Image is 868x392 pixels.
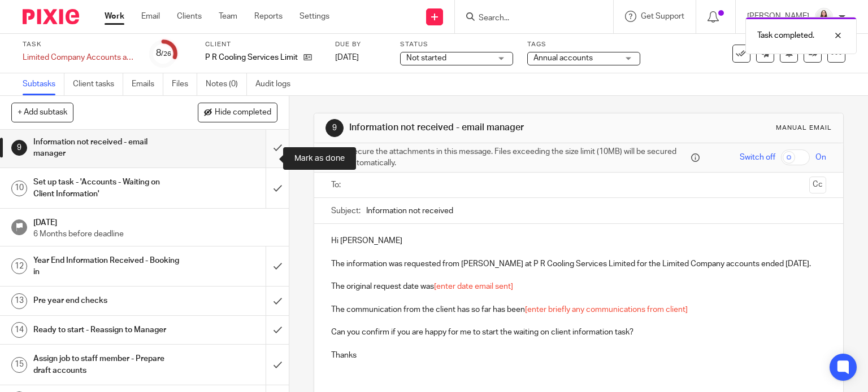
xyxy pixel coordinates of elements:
[300,11,329,22] a: Settings
[132,73,163,95] a: Emails
[219,11,237,22] a: Team
[198,103,277,122] button: Hide completed
[105,11,124,22] a: Work
[331,281,827,292] p: The original request date was
[815,8,833,26] img: 2022.jpg
[254,11,283,22] a: Reports
[11,140,27,156] div: 9
[156,47,171,60] div: 8
[23,40,136,49] label: Task
[33,321,181,338] h1: Ready to start - Reassign to Manager
[23,9,79,24] img: Pixie
[335,40,386,49] label: Due by
[33,252,181,281] h1: Year End Information Received - Booking in
[177,11,202,22] a: Clients
[331,327,827,338] p: Can you confirm if you are happy for me to start the waiting on client information task?
[11,103,73,122] button: + Add subtask
[809,177,826,193] button: Cc
[161,51,171,57] small: /26
[349,122,602,134] h1: Information not received - email manager
[33,350,181,379] h1: Assign job to staff member - Prepare draft accounts
[33,174,181,202] h1: Set up task - 'Accounts - Waiting on Client Information'
[172,73,197,95] a: Files
[206,73,247,95] a: Notes (0)
[757,30,814,41] p: Task completed.
[11,357,27,373] div: 15
[331,205,361,217] label: Subject:
[215,108,271,117] span: Hide completed
[73,73,123,95] a: Client tasks
[348,146,689,169] span: Secure the attachments in this message. Files exceeding the size limit (10MB) will be secured aut...
[533,54,593,62] span: Annual accounts
[331,304,827,315] p: The communication from the client has so far has been
[776,124,832,133] div: Manual email
[331,350,827,373] p: Thanks
[331,179,344,191] label: To:
[33,134,181,162] h1: Information not received - email manager
[33,292,181,309] h1: Pre year end checks
[255,73,299,95] a: Audit logs
[23,52,136,63] div: Limited Company Accounts and CT600 return
[434,283,513,290] span: [enter date email sent]
[11,180,27,196] div: 10
[740,152,775,163] span: Switch off
[331,235,827,246] p: Hi [PERSON_NAME]
[525,306,688,314] span: [enter briefly any communications from client]
[141,11,160,22] a: Email
[815,152,826,163] span: On
[11,258,27,274] div: 12
[400,40,513,49] label: Status
[325,119,344,137] div: 9
[33,214,277,228] h1: [DATE]
[23,73,64,95] a: Subtasks
[33,228,277,240] p: 6 Months before deadline
[11,293,27,309] div: 13
[205,40,321,49] label: Client
[335,54,359,61] span: [DATE]
[11,322,27,338] div: 14
[331,258,827,270] p: The information was requested from [PERSON_NAME] at P R Cooling Services Limited for the Limited ...
[406,54,446,62] span: Not started
[205,52,298,63] p: P R Cooling Services Limited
